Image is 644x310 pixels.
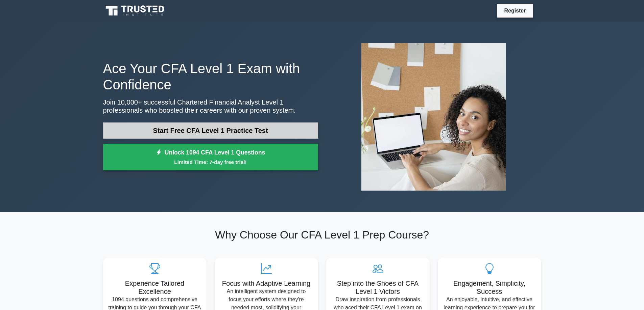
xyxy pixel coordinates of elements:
[103,60,318,93] h1: Ace Your CFA Level 1 Exam with Confidence
[443,279,536,295] h5: Engagement, Simplicity, Success
[332,279,424,295] h5: Step into the Shoes of CFA Level 1 Victors
[500,6,530,15] a: Register
[109,279,201,295] h5: Experience Tailored Excellence
[220,279,313,287] h5: Focus with Adaptive Learning
[112,158,310,166] small: Limited Time: 7-day free trial!
[103,228,541,241] h2: Why Choose Our CFA Level 1 Prep Course?
[103,122,318,139] a: Start Free CFA Level 1 Practice Test
[103,144,318,171] a: Unlock 1094 CFA Level 1 QuestionsLimited Time: 7-day free trial!
[103,98,318,114] p: Join 10,000+ successful Chartered Financial Analyst Level 1 professionals who boosted their caree...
